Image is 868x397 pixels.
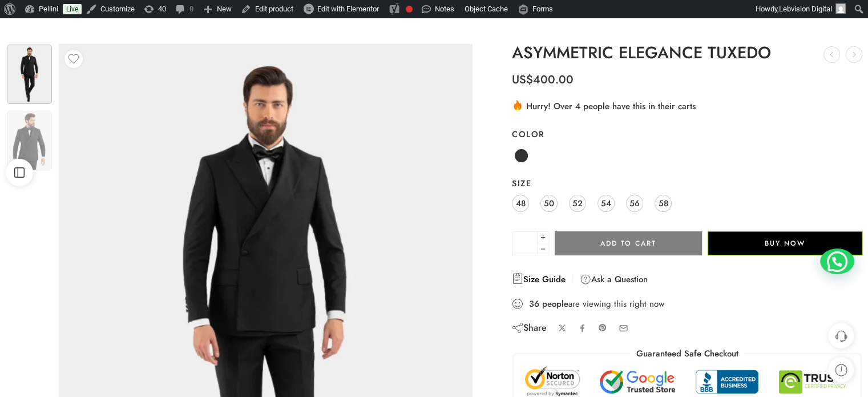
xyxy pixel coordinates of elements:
[529,298,539,310] strong: 36
[544,195,554,211] span: 50
[512,272,566,286] a: Size Guide
[540,195,558,212] a: 50
[569,195,586,212] a: 52
[597,195,615,212] a: 54
[512,231,538,255] input: Product quantity
[626,195,643,212] a: 56
[619,323,628,333] a: Email to your friends
[598,323,607,332] a: Pin on Pinterest
[7,45,52,104] img: Ceremony Website 2Artboard 48
[512,71,533,88] span: US$
[512,129,862,140] label: Color
[516,195,526,211] span: 48
[512,178,862,189] label: Size
[655,195,672,212] a: 58
[601,195,611,211] span: 54
[580,272,648,286] a: Ask a Question
[63,4,82,14] a: Live
[631,348,744,360] legend: Guaranteed Safe Checkout
[708,231,862,255] button: Buy Now
[572,195,583,211] span: 52
[317,5,379,13] span: Edit with Elementor
[512,71,574,88] bdi: 400.00
[512,99,862,113] div: Hurry! Over 4 people have this in their carts
[578,324,587,332] a: Share on Facebook
[779,5,832,13] span: Lebvision Digital
[512,298,862,310] div: are viewing this right now
[542,298,568,310] strong: people
[558,324,567,332] a: Share on X
[555,231,702,255] button: Add to cart
[512,44,862,62] h1: ASYMMETRIC ELEGANCE TUXEDO
[512,322,547,334] div: Share
[406,6,413,13] div: Focus keyphrase not set
[512,195,529,212] a: 48
[629,195,640,211] span: 56
[659,195,668,211] span: 58
[7,111,52,170] img: Ceremony Website 2Artboard 48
